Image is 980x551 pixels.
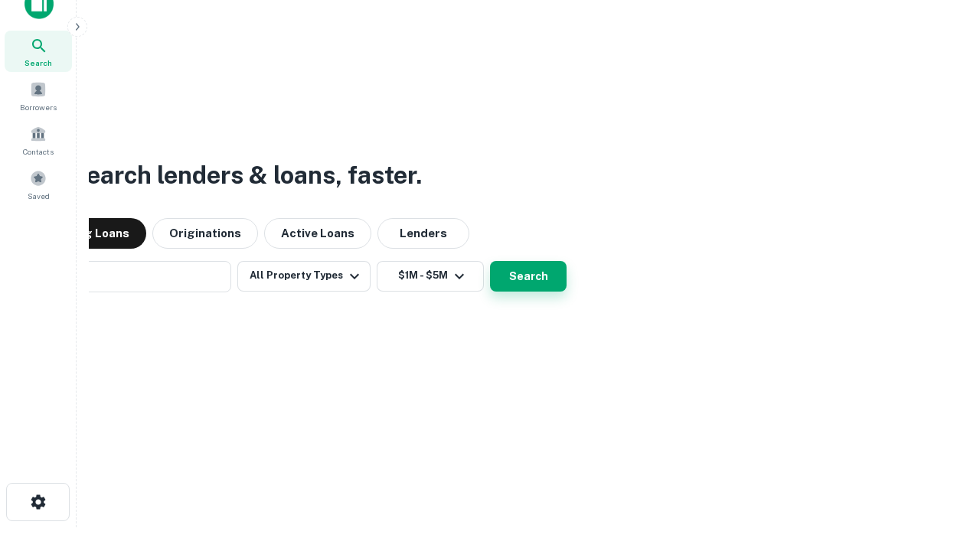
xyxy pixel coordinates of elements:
[264,218,371,249] button: Active Loans
[23,145,54,158] span: Contacts
[5,119,72,161] a: Contacts
[377,261,484,292] button: $1M - $5M
[5,75,72,116] a: Borrowers
[490,261,567,292] button: Search
[24,57,52,69] span: Search
[20,101,57,113] span: Borrowers
[28,190,50,202] span: Saved
[237,261,371,292] button: All Property Types
[5,164,72,205] a: Saved
[5,31,72,72] a: Search
[903,429,980,502] iframe: Chat Widget
[152,218,258,249] button: Originations
[377,218,469,249] button: Lenders
[70,157,422,194] h3: Search lenders & loans, faster.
